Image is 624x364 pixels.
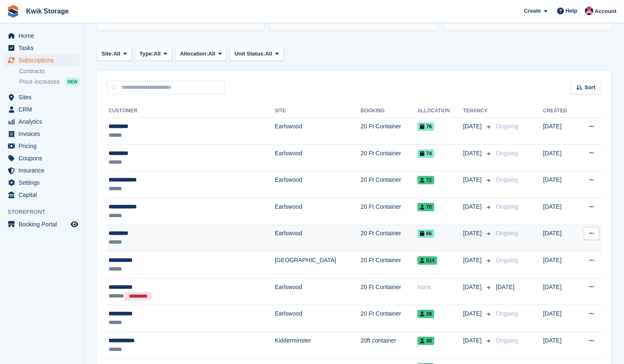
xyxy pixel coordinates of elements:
span: 40 [417,337,434,345]
td: [GEOGRAPHIC_DATA] [275,252,361,279]
span: 66 [417,229,434,238]
span: Site: [101,50,113,58]
span: Ongoing [496,150,518,157]
span: Help [566,7,577,15]
span: Storefront [8,208,84,216]
span: Ongoing [496,123,518,130]
span: [DATE] [463,175,483,184]
th: Customer [107,104,275,118]
td: [DATE] [543,225,576,252]
span: CRM [19,104,69,115]
span: [DATE] [463,256,483,265]
span: 74 [417,149,434,158]
a: Price increases NEW [19,77,80,86]
span: Tasks [19,42,69,54]
td: Earlswood [275,118,361,145]
th: Site [275,104,361,118]
div: NEW [66,77,80,86]
span: [DATE] [463,309,483,318]
td: [DATE] [543,171,576,198]
img: stora-icon-8386f47178a22dfd0bd8f6a31ec36ba5ce8667c1dd55bd0f319d3a0aa187defe.svg [7,5,19,18]
a: menu [4,42,80,54]
span: 76 [417,122,434,131]
td: 20ft container [361,332,417,359]
span: 72 [417,176,434,184]
td: 20 Ft Container [361,278,417,305]
a: menu [4,116,80,128]
td: [DATE] [543,198,576,225]
a: Kwik Storage [23,4,72,18]
td: Earlswood [275,278,361,305]
a: menu [4,152,80,164]
span: [DATE] [463,336,483,345]
span: [DATE] [463,149,483,158]
span: Capital [19,189,69,201]
td: [DATE] [543,118,576,145]
td: [DATE] [543,144,576,171]
span: Sort [584,83,595,92]
span: Booking Portal [19,218,69,230]
span: Settings [19,177,69,189]
span: Ongoing [496,257,518,263]
td: 20 Ft Container [361,252,417,279]
span: Ongoing [496,203,518,210]
span: [DATE] [463,229,483,238]
td: Earlswood [275,198,361,225]
span: Price increases [19,78,60,86]
span: [DATE] [463,283,483,292]
span: [DATE] [496,284,514,290]
td: [DATE] [543,278,576,305]
td: [DATE] [543,252,576,279]
span: Ongoing [496,230,518,236]
a: menu [4,104,80,115]
td: Earlswood [275,144,361,171]
span: 70 [417,203,434,211]
span: Coupons [19,152,69,164]
a: Contracts [19,67,80,75]
td: 20 Ft Container [361,225,417,252]
a: menu [4,165,80,176]
button: Unit Status: All [230,47,283,61]
td: Kidderminster [275,332,361,359]
span: Insurance [19,165,69,176]
td: 20 Ft Container [361,305,417,332]
a: menu [4,128,80,140]
a: menu [4,140,80,152]
span: Invoices [19,128,69,140]
span: Subscriptions [19,54,69,66]
a: menu [4,189,80,201]
td: 20 Ft Container [361,198,417,225]
span: All [113,50,120,58]
span: Home [19,30,69,42]
span: 28 [417,310,434,318]
td: [DATE] [543,305,576,332]
span: Account [595,7,616,16]
span: Ongoing [496,310,518,317]
span: Sites [19,91,69,103]
span: Allocation: [180,50,208,58]
button: Allocation: All [175,47,227,61]
a: menu [4,91,80,103]
button: Type: All [135,47,172,61]
span: All [265,50,272,58]
img: Jade Stanley [585,7,593,15]
td: 20 Ft Container [361,118,417,145]
th: Tenancy [463,104,492,118]
span: [DATE] [463,122,483,131]
button: Site: All [97,47,132,61]
span: 014 [417,256,437,265]
a: menu [4,177,80,189]
th: Created [543,104,576,118]
a: menu [4,30,80,42]
span: Type: [140,50,154,58]
td: 20 Ft Container [361,171,417,198]
td: Earlswood [275,305,361,332]
span: Ongoing [496,337,518,344]
span: Unit Status: [234,50,265,58]
span: Analytics [19,116,69,128]
td: Earlswood [275,171,361,198]
span: Create [524,7,541,15]
span: Pricing [19,140,69,152]
span: All [208,50,215,58]
a: menu [4,54,80,66]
